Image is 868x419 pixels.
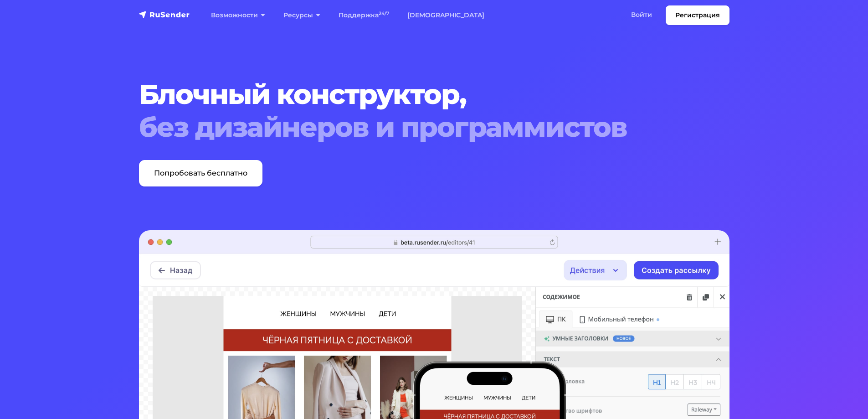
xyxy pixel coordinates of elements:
a: [DEMOGRAPHIC_DATA] [398,6,493,25]
a: Поддержка24/7 [329,6,398,25]
img: RuSender [139,10,190,19]
a: Регистрация [666,5,729,25]
a: Возможности [202,6,274,25]
a: Войти [622,5,661,24]
sup: 24/7 [379,10,389,16]
span: без дизайнеров и программистов [139,111,679,144]
a: Попробовать бесплатно [139,160,262,186]
a: Ресурсы [274,6,329,25]
h1: Блочный конструктор, [139,78,679,144]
